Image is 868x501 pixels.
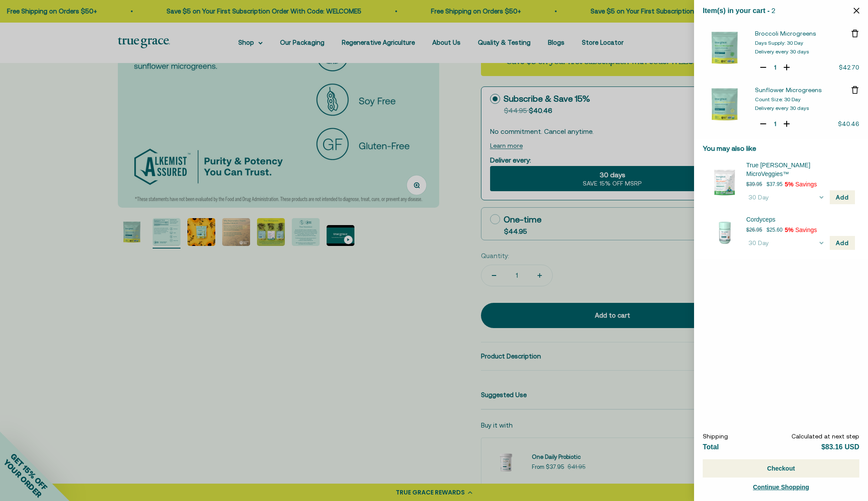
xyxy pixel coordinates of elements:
button: Add [830,190,855,204]
span: 5% [785,181,793,188]
span: Total [703,443,719,451]
span: Broccoli Microgreens [755,30,816,37]
button: Close [854,7,859,15]
div: Delivery every 30 days [755,105,851,112]
span: 5% [785,226,793,233]
span: Savings [795,226,817,233]
a: Continue Shopping [703,482,859,492]
div: True Littles MicroVeggies™ [746,161,855,178]
input: Quantity for Broccoli Microgreens [771,63,779,72]
div: Cordyceps [746,215,855,224]
p: $37.95 [767,180,783,189]
span: You may also like [703,144,756,152]
span: Shipping [703,433,728,440]
button: Add [830,236,855,250]
button: Checkout [703,459,859,478]
span: 2 [771,7,775,14]
span: $42.70 [839,64,859,71]
span: $83.16 USD [821,443,859,451]
span: Savings [795,181,817,188]
span: Calculated at next step [791,433,859,440]
img: Sunflower Microgreens - 30 Day [703,83,746,126]
button: Remove Broccoli Microgreens [851,29,859,38]
span: Days Supply: 30 Day [755,40,803,46]
span: Cordyceps [746,215,844,224]
p: $25.60 [767,226,783,234]
span: Add [836,194,849,201]
p: $26.95 [746,226,762,234]
a: Sunflower Microgreens [755,86,851,94]
button: Remove Sunflower Microgreens [851,86,859,94]
a: Broccoli Microgreens [755,29,851,38]
img: Broccoli Microgreens - 30 Day [703,26,746,70]
p: $39.95 [746,180,762,189]
div: Delivery every 30 days [755,48,851,55]
input: Quantity for Sunflower Microgreens [771,119,779,128]
span: Sunflower Microgreens [755,86,821,93]
span: Continue Shopping [753,484,809,491]
span: $40.46 [838,120,859,127]
span: Count Size: 30 Day [755,96,801,103]
img: 30 Day [707,215,742,250]
span: Add [836,239,849,246]
img: 30 Day [707,165,742,200]
span: True [PERSON_NAME] MicroVeggies™ [746,161,844,178]
span: Item(s) in your cart - [703,7,770,14]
